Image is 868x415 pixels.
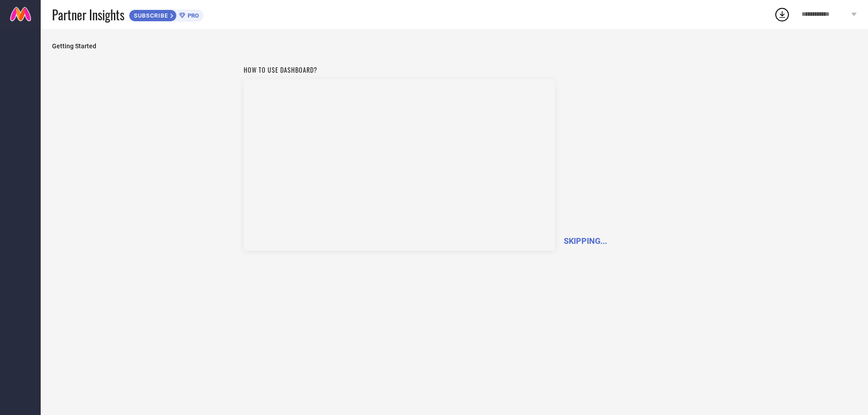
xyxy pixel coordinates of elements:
a: SUBSCRIBEPRO [129,7,203,22]
span: SUBSCRIBE [129,12,170,19]
div: Open download list [774,6,790,23]
h1: How to use dashboard? [244,65,555,75]
iframe: Workspace Section [244,79,555,251]
span: PRO [185,12,199,19]
span: SKIPPING... [564,236,607,246]
span: Getting Started [52,42,857,50]
span: Partner Insights [52,5,124,24]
